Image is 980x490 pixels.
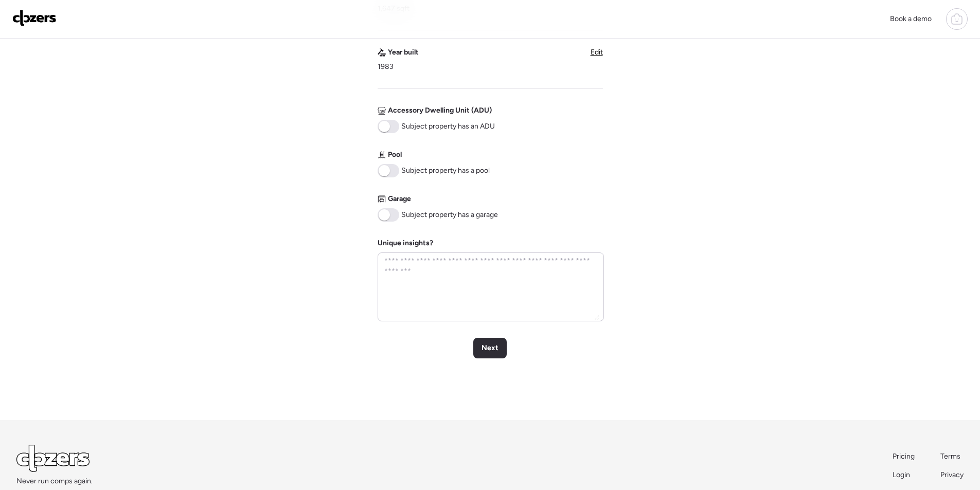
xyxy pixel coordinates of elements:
span: Subject property has an ADU [401,121,495,132]
span: Never run comps again. [16,476,93,486]
a: Terms [940,451,964,462]
span: Next [482,343,498,353]
a: Login [893,470,916,480]
span: Pool [388,150,402,160]
span: Garage [388,194,411,204]
span: Subject property has a pool [401,166,490,176]
span: 1983 [378,62,394,72]
span: Edit [591,48,603,57]
span: Year built [388,47,419,58]
label: Unique insights? [378,239,433,247]
span: Pricing [893,452,915,461]
span: Accessory Dwelling Unit (ADU) [388,105,492,116]
span: Subject property has a garage [401,210,498,220]
span: Book a demo [890,14,932,23]
span: Terms [940,452,960,461]
span: Login [893,470,910,479]
img: Logo Light [16,445,90,472]
a: Privacy [940,470,964,480]
a: Pricing [893,451,916,462]
img: Logo [12,10,57,26]
span: Privacy [940,470,964,479]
